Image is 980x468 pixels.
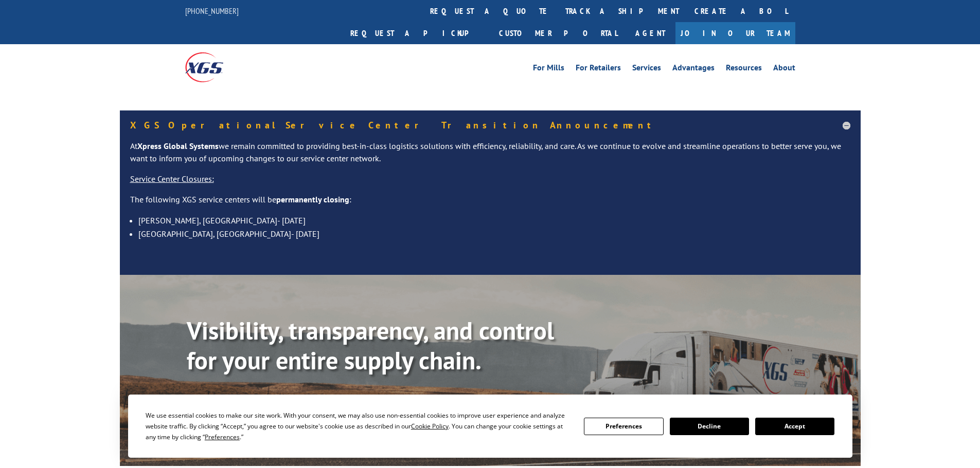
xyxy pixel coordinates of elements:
[411,422,449,430] span: Cookie Policy
[576,64,621,75] a: For Retailers
[138,214,850,227] li: [PERSON_NAME], [GEOGRAPHIC_DATA]- [DATE]
[625,22,675,44] a: Agent
[128,395,852,458] div: Cookie Consent Prompt
[670,418,749,435] button: Decline
[533,64,564,75] a: For Mills
[130,121,850,130] h5: XGS Operational Service Center Transition Announcement
[632,64,661,75] a: Services
[146,410,572,442] div: We use essential cookies to make our site work. With your consent, we may also use non-essential ...
[276,194,349,204] strong: permanently closing
[130,194,850,214] p: The following XGS service centers will be :
[137,141,219,151] strong: Xpress Global Systems
[130,174,214,184] u: Service Center Closures:
[675,22,795,44] a: Join Our Team
[672,64,715,75] a: Advantages
[773,64,795,75] a: About
[138,227,850,240] li: [GEOGRAPHIC_DATA], [GEOGRAPHIC_DATA]- [DATE]
[205,433,240,441] span: Preferences
[130,140,850,173] p: At we remain committed to providing best-in-class logistics solutions with efficiency, reliabilit...
[584,418,663,435] button: Preferences
[187,314,554,376] b: Visibility, transparency, and control for your entire supply chain.
[185,6,239,16] a: [PHONE_NUMBER]
[755,418,834,435] button: Accept
[343,22,491,44] a: Request a pickup
[726,64,762,75] a: Resources
[491,22,625,44] a: Customer Portal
